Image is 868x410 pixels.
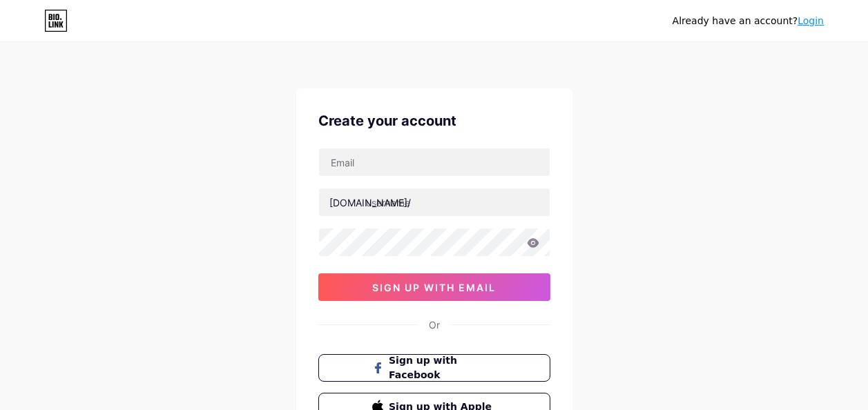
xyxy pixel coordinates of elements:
[319,148,550,176] input: Email
[673,14,824,28] div: Already have an account?
[318,110,550,131] div: Create your account
[798,15,824,26] a: Login
[318,273,550,301] button: sign up with email
[319,188,550,216] input: username
[372,282,496,293] span: sign up with email
[389,353,496,382] span: Sign up with Facebook
[318,354,550,382] button: Sign up with Facebook
[429,318,440,332] div: Or
[329,195,411,210] div: [DOMAIN_NAME]/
